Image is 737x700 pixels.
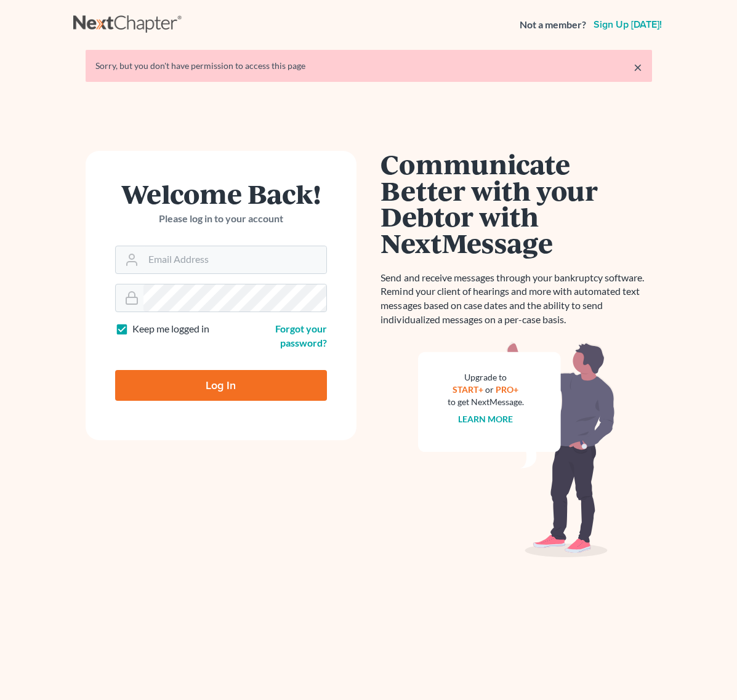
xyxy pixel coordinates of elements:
[485,384,494,395] span: or
[448,396,524,408] div: to get NextMessage.
[95,60,642,72] div: Sorry, but you don't have permission to access this page
[132,322,209,336] label: Keep me logged in
[143,246,326,273] input: Email Address
[458,414,513,424] a: Learn more
[453,384,483,395] a: START+
[381,151,652,256] h1: Communicate Better with your Debtor with NextMessage
[381,271,652,327] p: Send and receive messages through your bankruptcy software. Remind your client of hearings and mo...
[520,18,586,32] strong: Not a member?
[591,20,664,30] a: Sign up [DATE]!
[115,180,327,207] h1: Welcome Back!
[418,342,615,557] img: nextmessage_bg-59042aed3d76b12b5cd301f8e5b87938c9018125f34e5fa2b7a6b67550977c72.svg
[115,212,327,226] p: Please log in to your account
[275,323,327,348] a: Forgot your password?
[448,371,524,384] div: Upgrade to
[115,370,327,401] input: Log In
[496,384,518,395] a: PRO+
[634,60,642,74] a: ×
